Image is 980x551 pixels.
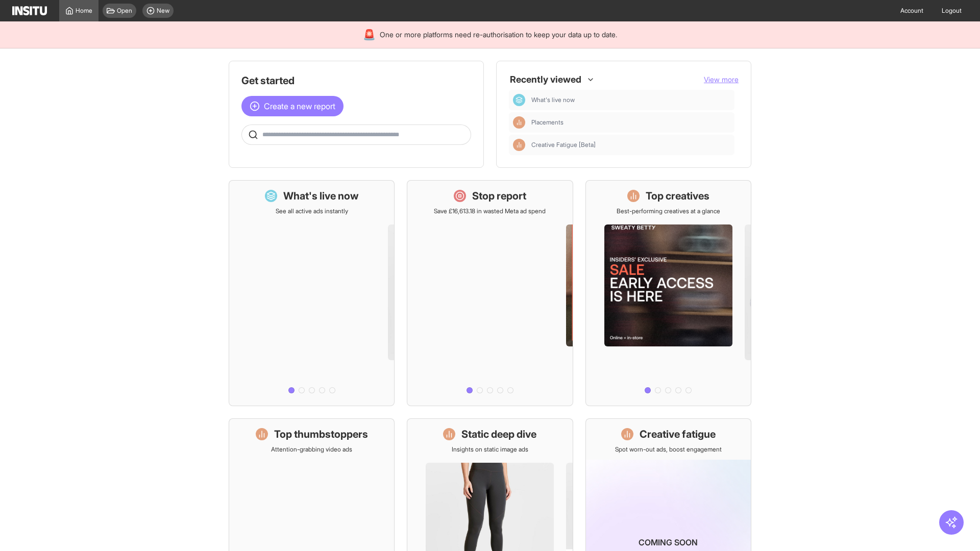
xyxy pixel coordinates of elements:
span: One or more platforms need re-authorisation to keep your data up to date. [380,30,617,40]
button: Create a new report [241,96,344,116]
span: Home [76,7,92,15]
button: View more [704,74,739,85]
h1: Top creatives [646,189,709,203]
div: Insights [513,116,525,129]
p: See all active ads instantly [276,207,348,215]
img: Logo [12,6,47,15]
a: What's live nowSee all active ads instantly [229,180,395,406]
span: View more [704,75,739,84]
p: Attention-grabbing video ads [271,445,352,454]
span: Open [117,7,132,15]
div: Insights [513,139,525,151]
span: Creative Fatigue [Beta] [531,141,730,149]
span: What's live now [531,96,575,104]
div: Dashboard [513,94,525,106]
p: Insights on static image ads [452,445,528,454]
h1: Static deep dive [461,427,536,441]
a: Top creativesBest-performing creatives at a glance [585,180,751,406]
div: 🚨 [363,28,376,42]
span: What's live now [531,96,730,104]
a: Stop reportSave £16,613.18 in wasted Meta ad spend [407,180,573,406]
span: Placements [531,118,563,127]
p: Best-performing creatives at a glance [617,207,720,215]
h1: Stop report [472,189,526,203]
span: Create a new report [264,100,335,112]
span: Placements [531,118,730,127]
h1: What's live now [283,189,359,203]
h1: Get started [241,73,471,88]
span: Creative Fatigue [Beta] [531,141,596,149]
h1: Top thumbstoppers [274,427,368,441]
span: New [157,7,169,15]
p: Save £16,613.18 in wasted Meta ad spend [434,207,546,215]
